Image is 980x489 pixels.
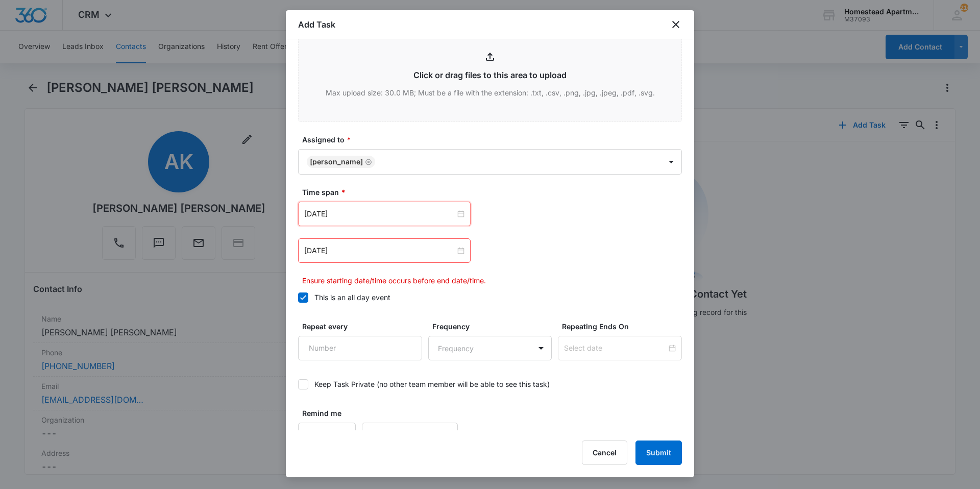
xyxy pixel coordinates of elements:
input: Number [298,423,356,447]
div: [PERSON_NAME] [310,158,363,165]
div: This is an all day event [314,292,390,303]
input: Feb 20, 2023 [304,245,455,256]
button: Cancel [582,441,627,465]
button: close [670,18,682,31]
div: Keep Task Private (no other team member will be able to see this task) [314,379,550,389]
label: Repeat every [302,321,426,332]
label: Assigned to [302,134,686,145]
label: Repeating Ends On [562,321,686,332]
label: Frequency [432,321,556,332]
button: Submit [635,441,682,465]
input: Select date [564,343,667,354]
label: Time span [302,187,686,198]
label: Remind me [302,408,360,419]
input: Number [298,336,422,360]
p: Ensure starting date/time occurs before end date/time. [302,275,682,286]
input: Oct 15, 2025 [304,208,455,219]
h1: Add Task [298,18,335,31]
div: Remove Carlos Fierro [363,158,372,165]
